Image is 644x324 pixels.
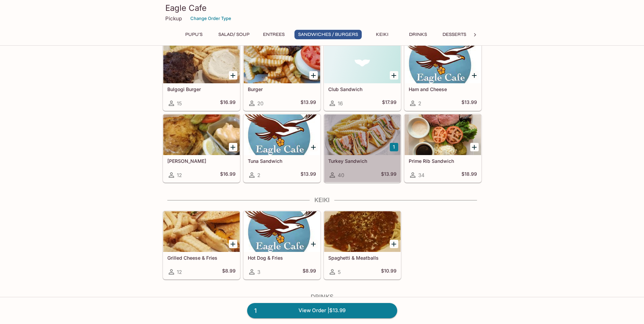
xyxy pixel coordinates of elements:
button: Desserts [439,30,470,39]
button: Add Spaghetti & Meatballs [390,240,398,248]
span: 40 [338,172,344,178]
button: Add Hot Dog & Fries [309,240,318,248]
div: Turkey Sandwich [324,114,401,155]
button: Add Turkey Sandwich [390,143,398,151]
button: Pupu's [179,30,209,39]
a: 1View Order |$13.99 [247,303,397,318]
h5: $8.99 [303,268,316,276]
h5: Prime Rib Sandwich [409,158,477,164]
span: 5 [338,269,341,275]
div: Burger [244,43,320,83]
span: 15 [177,100,182,107]
h5: $13.99 [301,99,316,107]
span: 12 [177,269,182,275]
h5: $8.99 [222,268,236,276]
a: [PERSON_NAME]12$16.99 [163,114,240,182]
h5: $13.99 [381,171,397,179]
h5: Grilled Cheese & Fries [167,255,236,261]
a: Spaghetti & Meatballs5$10.99 [324,211,401,279]
a: Tuna Sandwich2$13.99 [243,114,320,182]
div: Hot Dog & Fries [244,211,320,252]
div: Bulgogi Burger [163,43,240,83]
button: Add Ham and Cheese [470,71,479,80]
p: Pickup [165,15,182,22]
h4: Drinks [163,293,482,301]
h5: $16.99 [220,171,236,179]
a: Burger20$13.99 [243,42,320,111]
div: Ham and Cheese [405,43,481,83]
button: Add Prime Rib Sandwich [470,143,479,151]
div: Spaghetti & Meatballs [324,211,401,252]
h5: [PERSON_NAME] [167,158,236,164]
div: Prime Rib Sandwich [405,114,481,155]
h4: Keiki [163,196,482,204]
h5: Turkey Sandwich [328,158,397,164]
button: Change Order Type [187,13,234,24]
span: 20 [257,100,263,107]
button: Add Tuna Sandwich [309,143,318,151]
h3: Eagle Cafe [165,3,479,13]
span: 16 [338,100,343,107]
button: Add Burger [309,71,318,80]
a: Grilled Cheese & Fries12$8.99 [163,211,240,279]
a: Club Sandwich16$17.99 [324,42,401,111]
h5: $17.99 [382,99,397,107]
button: Add Club Sandwich [390,71,398,80]
a: Bulgogi Burger15$16.99 [163,42,240,111]
button: Add Grilled Cheese & Fries [229,240,237,248]
h5: Ham and Cheese [409,86,477,92]
button: Drinks [403,30,433,39]
h5: Tuna Sandwich [248,158,316,164]
button: Add Mahi Mahi Sandwich [229,143,237,151]
div: Tuna Sandwich [244,114,320,155]
h5: Hot Dog & Fries [248,255,316,261]
h5: $10.99 [381,268,397,276]
a: Hot Dog & Fries3$8.99 [243,211,320,279]
button: Sandwiches / Burgers [294,30,362,39]
h5: $13.99 [461,99,477,107]
span: 2 [418,100,421,107]
h5: Burger [248,86,316,92]
div: Mahi Mahi Sandwich [163,114,240,155]
a: Prime Rib Sandwich34$18.99 [404,114,481,182]
a: Turkey Sandwich40$13.99 [324,114,401,182]
span: 2 [257,172,260,178]
span: 3 [257,269,260,275]
h5: Bulgogi Burger [167,86,236,92]
div: Grilled Cheese & Fries [163,211,240,252]
span: 34 [418,172,425,178]
h5: Spaghetti & Meatballs [328,255,397,261]
span: 12 [177,172,182,178]
span: 1 [250,306,261,316]
button: Entrees [259,30,289,39]
div: Club Sandwich [324,43,401,83]
h5: $16.99 [220,99,236,107]
button: Add Bulgogi Burger [229,71,237,80]
h5: Club Sandwich [328,86,397,92]
button: Salad/ Soup [215,30,253,39]
h5: $18.99 [461,171,477,179]
button: Keiki [367,30,398,39]
a: Ham and Cheese2$13.99 [404,42,481,111]
h5: $13.99 [301,171,316,179]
